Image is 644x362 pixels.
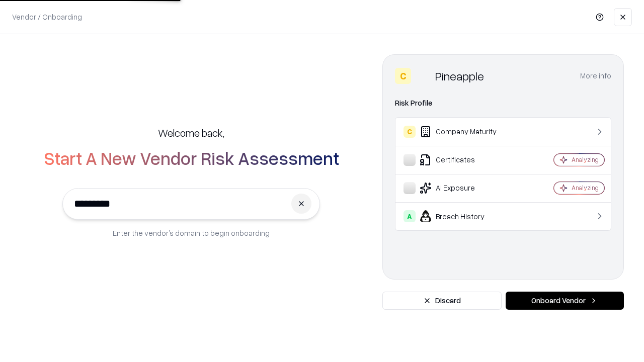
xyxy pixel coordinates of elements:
[404,126,416,138] div: C
[572,184,599,192] div: Analyzing
[404,182,524,194] div: AI Exposure
[44,148,339,168] h2: Start A New Vendor Risk Assessment
[415,68,431,84] img: Pineapple
[12,12,82,22] p: Vendor / Onboarding
[404,210,416,222] div: A
[158,126,224,140] h5: Welcome back,
[395,68,411,84] div: C
[580,67,611,85] button: More info
[506,292,624,310] button: Onboard Vendor
[572,155,599,164] div: Analyzing
[404,210,524,222] div: Breach History
[395,97,611,109] div: Risk Profile
[113,228,270,238] p: Enter the vendor’s domain to begin onboarding
[435,68,484,84] div: Pineapple
[404,154,524,166] div: Certificates
[404,126,524,138] div: Company Maturity
[382,292,502,310] button: Discard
